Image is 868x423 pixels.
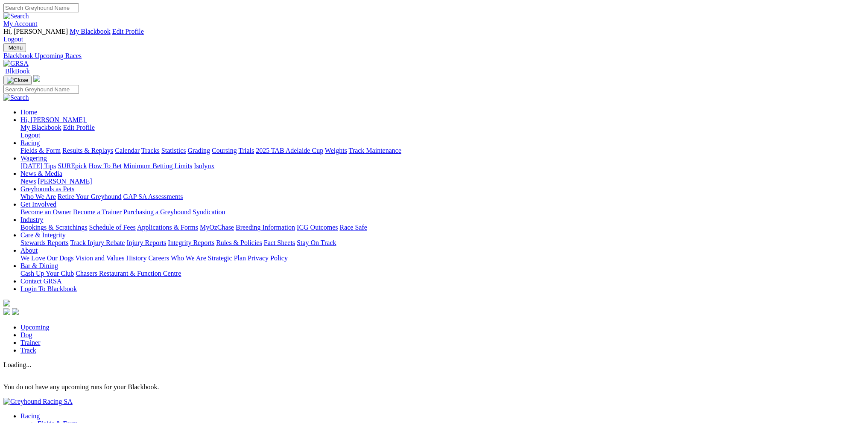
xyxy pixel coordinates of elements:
[3,3,79,12] input: Search
[3,28,68,35] span: Hi, [PERSON_NAME]
[20,412,40,420] a: Racing
[20,124,61,131] a: My Blackbook
[33,75,40,82] img: logo-grsa-white.png
[3,76,32,85] button: Toggle navigation
[112,28,144,35] a: Edit Profile
[297,239,336,246] a: Stay On Track
[194,162,214,169] a: Isolynx
[20,277,61,285] a: Contact GRSA
[20,216,43,223] a: Industry
[171,254,206,262] a: Who We Are
[20,178,36,185] a: News
[20,108,37,116] a: Home
[20,208,71,216] a: Become an Owner
[168,239,214,246] a: Integrity Reports
[20,162,865,170] div: Wagering
[264,239,295,246] a: Fact Sheets
[20,231,66,239] a: Care & Integrity
[5,67,30,75] span: BlkBook
[58,162,87,169] a: SUREpick
[20,285,77,292] a: Login To Blackbook
[20,185,74,193] a: Greyhounds as Pets
[20,239,865,247] div: Care & Integrity
[58,193,122,200] a: Retire Your Greyhound
[123,193,183,200] a: GAP SA Assessments
[126,254,146,262] a: History
[20,347,36,354] a: Track
[63,124,95,131] a: Edit Profile
[349,147,401,154] a: Track Maintenance
[20,224,865,231] div: Industry
[325,147,347,154] a: Weights
[3,308,10,315] img: facebook.svg
[208,254,246,262] a: Strategic Plan
[20,178,865,185] div: News & Media
[3,94,29,102] img: Search
[89,162,122,169] a: How To Bet
[3,300,10,306] img: logo-grsa-white.png
[123,208,191,216] a: Purchasing a Greyhound
[20,239,68,246] a: Stewards Reports
[20,131,40,139] a: Logout
[20,139,40,146] a: Racing
[12,308,19,315] img: twitter.svg
[148,254,169,262] a: Careers
[20,193,56,200] a: Who We Are
[20,147,61,154] a: Fields & Form
[20,124,865,139] div: Hi, [PERSON_NAME]
[20,262,58,269] a: Bar & Dining
[3,376,865,391] p: You do not have any upcoming runs for your Blackbook.
[137,224,198,231] a: Applications & Forms
[20,162,56,169] a: [DATE] Tips
[20,208,865,216] div: Get Involved
[20,170,62,177] a: News & Media
[38,178,92,185] a: [PERSON_NAME]
[3,20,38,27] a: My Account
[7,77,28,84] img: Close
[20,247,38,254] a: About
[70,28,111,35] a: My Blackbook
[73,208,122,216] a: Become a Trainer
[20,331,32,338] a: Dog
[20,324,50,331] a: Upcoming
[141,147,160,154] a: Tracks
[3,52,865,60] a: Blackbook Upcoming Races
[20,116,87,123] a: Hi, [PERSON_NAME]
[3,85,79,94] input: Search
[161,147,186,154] a: Statistics
[3,43,26,52] button: Toggle navigation
[236,224,295,231] a: Breeding Information
[20,201,56,208] a: Get Involved
[20,224,87,231] a: Bookings & Scratchings
[188,147,210,154] a: Grading
[62,147,113,154] a: Results & Replays
[248,254,288,262] a: Privacy Policy
[212,147,237,154] a: Coursing
[20,155,47,162] a: Wagering
[216,239,262,246] a: Rules & Policies
[3,361,31,368] span: Loading...
[193,208,225,216] a: Syndication
[75,254,124,262] a: Vision and Values
[20,254,73,262] a: We Love Our Dogs
[20,147,865,155] div: Racing
[3,398,73,405] img: Greyhound Racing SA
[297,224,338,231] a: ICG Outcomes
[238,147,254,154] a: Trials
[9,44,23,51] span: Menu
[123,162,192,169] a: Minimum Betting Limits
[200,224,234,231] a: MyOzChase
[20,254,865,262] div: About
[3,12,29,20] img: Search
[3,35,23,43] a: Logout
[3,60,29,67] img: GRSA
[20,116,85,123] span: Hi, [PERSON_NAME]
[20,270,865,277] div: Bar & Dining
[70,239,125,246] a: Track Injury Rebate
[115,147,140,154] a: Calendar
[20,339,41,346] a: Trainer
[3,67,30,75] a: BlkBook
[256,147,323,154] a: 2025 TAB Adelaide Cup
[20,270,74,277] a: Cash Up Your Club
